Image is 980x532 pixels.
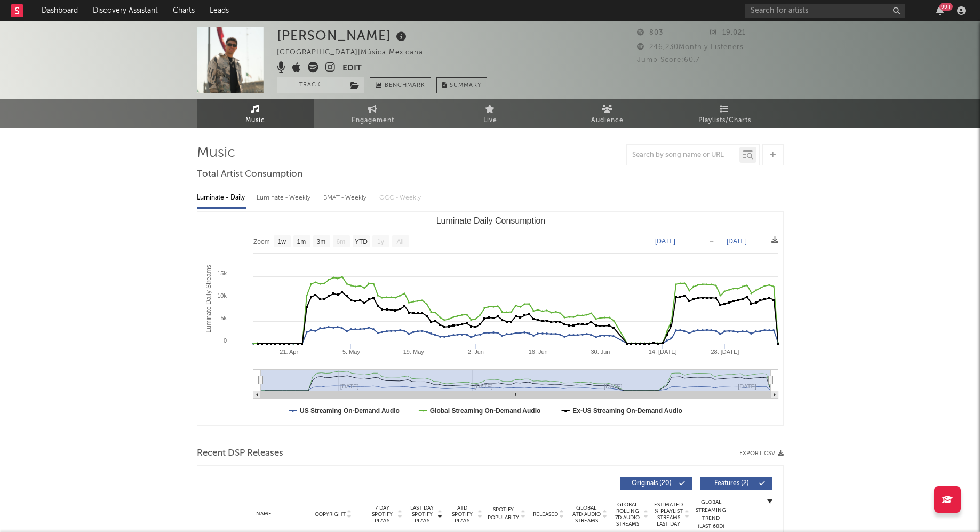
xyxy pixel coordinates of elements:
[197,189,246,207] div: Luminate - Daily
[936,6,944,15] button: 99+
[253,238,270,245] text: Zoom
[403,348,424,355] text: 19. May
[613,502,642,527] span: Global Rolling 7D Audio Streams
[637,57,700,63] span: Jump Score: 60.7
[280,348,298,355] text: 21. Apr
[300,407,400,415] text: US Streaming On-Demand Audio
[627,151,739,160] input: Search by song name or URL
[277,46,435,59] div: [GEOGRAPHIC_DATA] | Música Mexicana
[396,238,403,245] text: All
[450,83,481,89] span: Summary
[370,77,431,93] a: Benchmark
[572,407,682,415] text: Ex-US Streaming On-Demand Audio
[436,216,545,225] text: Luminate Daily Consumption
[432,99,549,128] a: Live
[637,44,744,51] span: 246,230 Monthly Listeners
[257,189,313,207] div: Luminate - Weekly
[711,348,739,355] text: 28. [DATE]
[197,447,283,460] span: Recent DSP Releases
[217,270,227,276] text: 15k
[700,477,772,490] button: Features(2)
[448,505,476,524] span: ATD Spotify Plays
[727,237,747,245] text: [DATE]
[408,505,436,524] span: Last Day Spotify Plays
[197,99,314,128] a: Music
[368,505,396,524] span: 7 Day Spotify Plays
[939,3,953,11] div: 99 +
[277,238,286,245] text: 1w
[698,114,751,127] span: Playlists/Charts
[488,506,519,522] span: Spotify Popularity
[666,99,784,128] a: Playlists/Charts
[204,265,212,332] text: Luminate Daily Streams
[708,237,715,245] text: →
[220,315,227,321] text: 5k
[637,29,663,36] span: 803
[336,238,345,245] text: 6m
[315,511,346,518] span: Copyright
[533,511,558,518] span: Released
[197,212,784,425] svg: Luminate Daily Consumption
[429,407,540,415] text: Global Streaming On-Demand Audio
[467,348,483,355] text: 2. Jun
[297,238,306,245] text: 1m
[654,502,683,527] span: Estimated % Playlist Streams Last Day
[739,450,784,457] button: Export CSV
[572,505,601,524] span: Global ATD Audio Streams
[217,292,227,299] text: 10k
[277,27,409,44] div: [PERSON_NAME]
[377,238,384,245] text: 1y
[223,337,226,344] text: 0
[229,510,299,518] div: Name
[197,168,302,181] span: Total Artist Consumption
[591,114,624,127] span: Audience
[385,80,425,92] span: Benchmark
[627,480,676,487] span: Originals ( 20 )
[695,498,727,530] div: Global Streaming Trend (Last 60D)
[342,348,360,355] text: 5. May
[277,77,344,93] button: Track
[245,114,265,127] span: Music
[342,62,362,75] button: Edit
[745,4,905,18] input: Search for artists
[354,238,367,245] text: YTD
[655,237,675,245] text: [DATE]
[314,99,432,128] a: Engagement
[707,480,756,487] span: Features ( 2 )
[316,238,325,245] text: 3m
[528,348,547,355] text: 16. Jun
[648,348,676,355] text: 14. [DATE]
[549,99,666,128] a: Audience
[323,189,369,207] div: BMAT - Weekly
[436,77,487,93] button: Summary
[483,114,497,127] span: Live
[352,114,394,127] span: Engagement
[620,477,692,490] button: Originals(20)
[710,29,746,36] span: 19,021
[591,348,610,355] text: 30. Jun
